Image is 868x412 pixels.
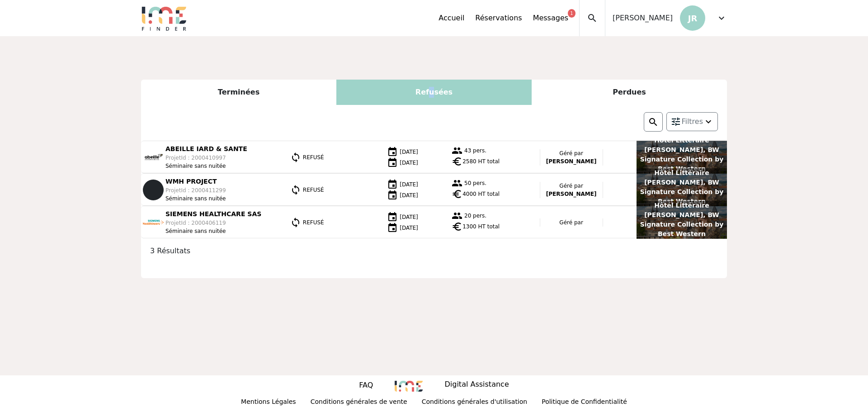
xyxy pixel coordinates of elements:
div: 1 [568,9,576,18]
img: statut.png [290,152,301,163]
span: search [587,13,598,24]
p: SIEMENS HEALTHCARE SAS [165,209,261,219]
p: Hôtel Littéraire [PERSON_NAME], BW Signature Collection by Best Western [637,136,727,174]
img: date.png [387,157,398,168]
p: ProjetId : 2000411299 [165,186,226,194]
span: 20 pers. [464,213,486,219]
img: setting.png [670,116,681,127]
p: Géré par [544,149,599,157]
span: 1300 HT total [462,223,500,231]
span: [DATE] [400,148,418,155]
img: group.png [452,210,462,221]
span: [DATE] [400,224,418,231]
img: arrow_down.png [703,116,714,127]
a: Messages1 [533,13,568,24]
span: 2580 HT total [462,157,500,166]
p: Séminaire sans nuitée [165,162,247,170]
img: search.png [648,117,659,128]
img: 8235.png [395,381,423,392]
p: Géré par [544,218,599,227]
img: date.png [387,147,398,157]
span: euro [452,156,462,167]
p: WMH PROJECT [165,177,226,186]
p: Séminaire sans nuitée [165,194,226,203]
p: Conditions générales de vente [311,397,407,408]
a: ABEILLE IARD & SANTE ProjetId : 2000410997 Séminaire sans nuitée REFUSÉ [DATE] [DATE] 43 pers. eu... [141,141,727,174]
a: FAQ [359,380,373,393]
div: 3 Résultats [145,246,723,256]
img: date.png [387,223,398,233]
span: euro [452,221,462,232]
p: Séminaire sans nuitée [165,227,261,235]
div: Perdues [532,80,727,105]
span: [PERSON_NAME] [613,13,673,24]
p: Mentions Légales [241,397,296,408]
span: [DATE] [400,159,418,166]
img: Logo.png [141,5,187,31]
p: FAQ [359,380,373,391]
a: Réservations [475,13,522,24]
span: [DATE] [400,213,418,220]
p: Digital Assistance [444,379,509,392]
span: REFUSÉ [303,154,324,160]
span: [DATE] [400,181,418,187]
div: Refusées [336,80,532,105]
p: Politique de Confidentialité [542,397,627,408]
a: Accueil [439,13,464,24]
span: 4000 HT total [462,190,500,198]
a: SIEMENS HEALTHCARE SAS ProjetId : 2000406119 Séminaire sans nuitée REFUSÉ [DATE] [DATE] 20 pers. ... [141,206,727,239]
p: Hôtel Littéraire [PERSON_NAME], BW Signature Collection by Best Western [637,201,727,239]
img: group.png [452,145,462,156]
span: REFUSÉ [303,186,324,193]
span: euro [452,189,462,199]
p: ProjetId : 2000406119 [165,219,261,227]
img: date.png [387,179,398,190]
img: statut.png [290,185,301,195]
p: Conditions générales d'utilisation [422,397,528,408]
span: expand_more [716,13,727,24]
img: statut.png [290,217,301,228]
img: 105101_1.jpg [143,147,164,168]
p: [PERSON_NAME] [544,157,599,166]
span: Filtres [681,116,703,127]
p: Géré par [544,182,599,190]
span: [DATE] [400,192,418,198]
img: date.png [387,212,398,223]
p: ABEILLE IARD & SANTE [165,144,247,154]
p: JR [680,5,705,31]
span: REFUSÉ [303,219,324,225]
img: group.png [452,178,462,189]
div: Terminées [141,80,336,105]
p: ProjetId : 2000410997 [165,154,247,162]
img: 103041_2.png [143,212,164,233]
span: 43 pers. [464,147,486,154]
p: [PERSON_NAME] [544,190,599,198]
p: Hôtel Littéraire [PERSON_NAME], BW Signature Collection by Best Western [637,168,727,206]
span: 50 pers. [464,180,486,186]
a: WMH PROJECT ProjetId : 2000411299 Séminaire sans nuitée REFUSÉ [DATE] [DATE] 50 pers. euro 4000 H... [141,174,727,206]
img: date.png [387,190,398,201]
